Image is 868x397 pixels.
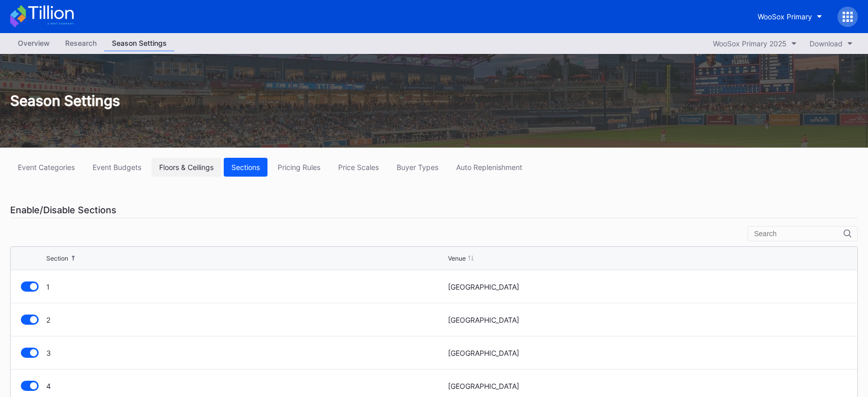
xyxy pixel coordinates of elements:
div: WooSox Primary 2025 [713,39,787,48]
div: Section [46,254,68,262]
button: Event Budgets [85,158,149,177]
div: [GEOGRAPHIC_DATA] [448,316,847,324]
div: Floors & Ceilings [159,163,214,172]
div: Event Budgets [93,163,141,172]
div: WooSox Primary [758,12,812,21]
button: Auto Replenishment [448,158,530,177]
div: Download [810,39,843,48]
div: 3 [46,349,445,357]
div: Enable/Disable Sections [10,202,858,218]
a: Research [57,36,104,51]
div: Buyer Types [397,163,438,172]
div: 4 [46,382,445,390]
input: Search [754,230,844,238]
div: Auto Replenishment [456,163,522,172]
button: Sections [224,158,267,177]
div: Research [57,36,104,50]
div: 1 [46,282,445,291]
div: [GEOGRAPHIC_DATA] [448,349,847,357]
div: 2 [46,316,445,324]
div: Overview [10,36,57,50]
div: Event Categories [18,163,75,172]
button: Price Scales [331,158,386,177]
button: WooSox Primary 2025 [708,37,802,50]
button: Event Categories [10,158,82,177]
div: Price Scales [338,163,379,172]
div: Sections [231,163,260,172]
a: Season Settings [104,36,174,51]
button: Floors & Ceilings [152,158,221,177]
div: [GEOGRAPHIC_DATA] [448,382,847,390]
button: Pricing Rules [270,158,328,177]
button: WooSox Primary [750,7,830,26]
div: Pricing Rules [278,163,320,172]
div: Venue [448,254,466,262]
div: [GEOGRAPHIC_DATA] [448,282,847,291]
button: Buyer Types [389,158,446,177]
a: Overview [10,36,57,51]
button: Download [804,37,858,50]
